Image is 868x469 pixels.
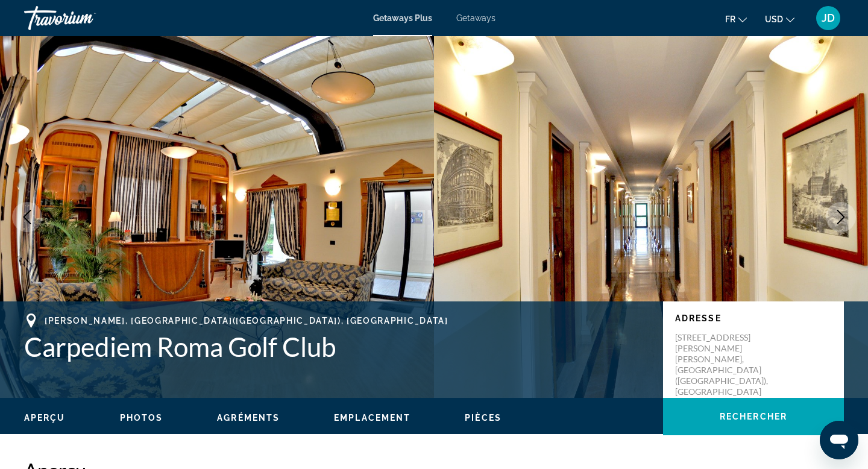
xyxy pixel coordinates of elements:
button: Rechercher [663,398,844,435]
button: Emplacement [334,412,410,423]
span: Photos [120,413,163,423]
button: Change language [725,10,747,28]
span: fr [725,14,735,24]
button: Aperçu [24,412,66,423]
span: Agréments [217,413,280,423]
span: USD [765,14,783,24]
button: Photos [120,412,163,423]
a: Getaways Plus [373,13,432,23]
p: [STREET_ADDRESS][PERSON_NAME] [PERSON_NAME], [GEOGRAPHIC_DATA]([GEOGRAPHIC_DATA]), [GEOGRAPHIC_DATA] [675,332,772,397]
span: Pièces [465,413,502,423]
button: Change currency [765,10,794,28]
button: Agréments [217,412,280,423]
button: Pièces [465,412,502,423]
span: Rechercher [720,412,787,421]
button: Previous image [12,202,42,232]
p: Adresse [675,313,832,323]
a: Travorium [24,2,145,34]
button: User Menu [813,5,844,31]
a: Getaways [456,13,495,23]
h1: Carpediem Roma Golf Club [24,331,651,362]
span: Emplacement [334,413,410,423]
iframe: Bouton de lancement de la fenêtre de messagerie [820,421,858,459]
span: JD [822,12,835,24]
span: Aperçu [24,413,66,423]
span: [PERSON_NAME], [GEOGRAPHIC_DATA]([GEOGRAPHIC_DATA]), [GEOGRAPHIC_DATA] [45,316,448,326]
button: Next image [826,202,856,232]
